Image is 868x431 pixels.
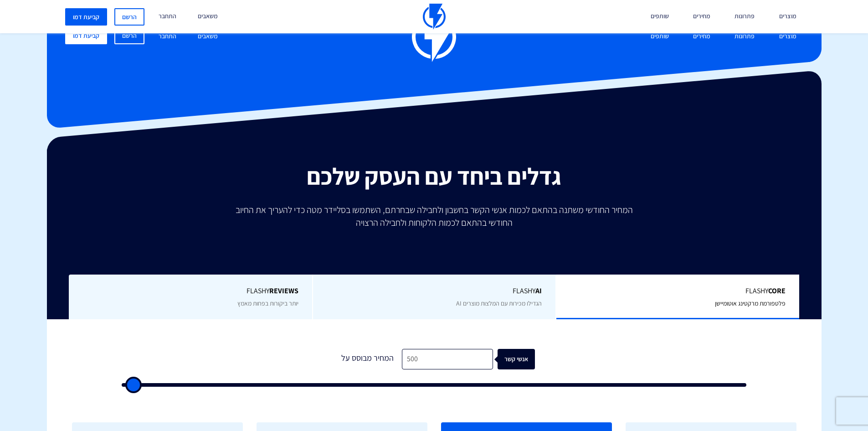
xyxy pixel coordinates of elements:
a: פתרונות [728,27,761,47]
a: מוצרים [772,27,803,47]
span: Flashy [327,286,542,296]
a: הרשם [114,27,144,44]
a: שותפים [644,27,676,47]
a: הרשם [114,8,144,26]
a: קביעת דמו [65,27,107,44]
div: אנשי קשר [510,349,548,369]
a: התחבר [152,27,183,47]
span: יותר ביקורות בפחות מאמץ [237,299,298,307]
a: קביעת דמו [65,8,107,26]
p: המחיר החודשי משתנה בהתאם לכמות אנשי הקשר בחשבון ולחבילה שבחרתם, השתמשו בסליידר מטה כדי להעריך את ... [229,203,639,229]
b: AI [535,286,542,296]
h2: גדלים ביחד עם העסק שלכם [54,163,815,189]
span: Flashy [570,286,786,296]
a: מחירים [686,27,717,47]
span: Flashy [82,286,298,296]
a: משאבים [191,27,225,47]
span: פלטפורמת מרקטינג אוטומיישן [715,299,786,307]
span: הגדילו מכירות עם המלצות מוצרים AI [456,299,542,307]
div: המחיר מבוסס על [334,349,402,369]
b: Core [768,286,786,296]
b: REVIEWS [269,286,298,296]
